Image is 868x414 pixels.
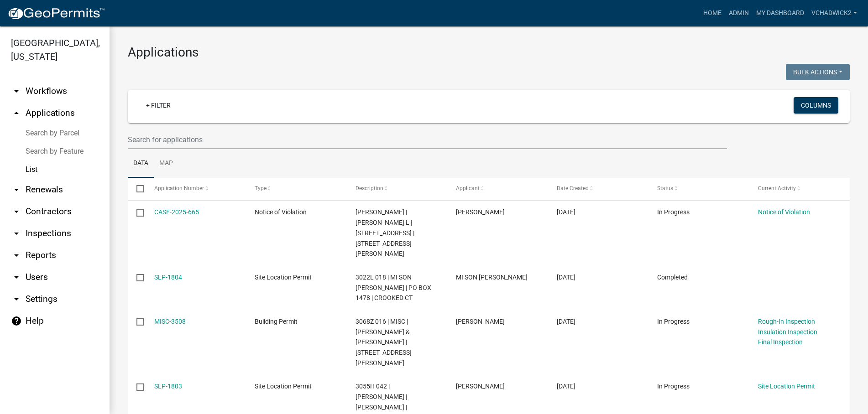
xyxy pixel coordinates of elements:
[456,318,505,325] span: ROBERT JULIAN
[657,383,690,390] span: In Progress
[128,130,727,149] input: Search for applications
[725,5,753,22] a: Admin
[456,208,505,216] span: Art Wlochowski
[548,178,648,200] datatable-header-cell: Date Created
[557,383,575,390] span: 10/03/2025
[456,185,480,191] span: Applicant
[808,5,861,22] a: VChadwick2
[139,97,178,114] a: + Filter
[456,274,528,281] span: MI SON WATTS
[255,274,312,281] span: Site Location Permit
[758,338,803,346] a: Final Inspection
[255,383,312,390] span: Site Location Permit
[255,185,267,191] span: Type
[758,318,815,325] a: Rough-In Inspection
[11,86,22,97] i: arrow_drop_down
[128,178,145,200] datatable-header-cell: Select
[447,178,548,200] datatable-header-cell: Applicant
[758,328,817,336] a: Insulation Inspection
[145,178,246,200] datatable-header-cell: Application Number
[657,318,690,325] span: In Progress
[11,206,22,217] i: arrow_drop_down
[794,97,838,114] button: Columns
[11,294,22,305] i: arrow_drop_down
[255,208,307,216] span: Notice of Violation
[557,274,575,281] span: 10/03/2025
[11,108,22,119] i: arrow_drop_up
[557,318,575,325] span: 10/03/2025
[11,184,22,195] i: arrow_drop_down
[154,149,178,178] a: Map
[154,208,199,216] a: CASE-2025-665
[657,208,690,216] span: In Progress
[154,185,204,191] span: Application Number
[557,185,589,191] span: Date Created
[11,228,22,239] i: arrow_drop_down
[749,178,850,200] datatable-header-cell: Current Activity
[786,64,850,80] button: Bulk Actions
[758,383,815,390] a: Site Location Permit
[255,318,298,325] span: Building Permit
[128,149,154,178] a: Data
[657,274,688,281] span: Completed
[11,250,22,261] i: arrow_drop_down
[657,185,673,191] span: Status
[456,383,505,390] span: CARTER MASON
[758,185,796,191] span: Current Activity
[753,5,808,22] a: My Dashboard
[356,274,431,302] span: 3022L 018 | MI SON WATTS | PO BOX 1478 | CROOKED CT
[356,208,414,257] span: THOMAS G CROOMS | CROOMS MARSHA L | 115 DESIRABLE LANE | PERRY, GA 31069 | 800 ABBOTT MILL RD
[11,272,22,283] i: arrow_drop_down
[648,178,749,200] datatable-header-cell: Status
[154,383,182,390] a: SLP-1803
[154,274,182,281] a: SLP-1804
[246,178,347,200] datatable-header-cell: Type
[154,318,186,325] a: MISC-3508
[758,208,810,216] a: Notice of Violation
[128,45,850,60] h3: Applications
[557,208,575,216] span: 10/03/2025
[11,316,22,326] i: help
[700,5,725,22] a: Home
[356,185,383,191] span: Description
[346,178,447,200] datatable-header-cell: Description
[356,318,412,367] span: 3068Z 016 | MISC | ROBERT & TERESA JULIAN | 174 KELLY LN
